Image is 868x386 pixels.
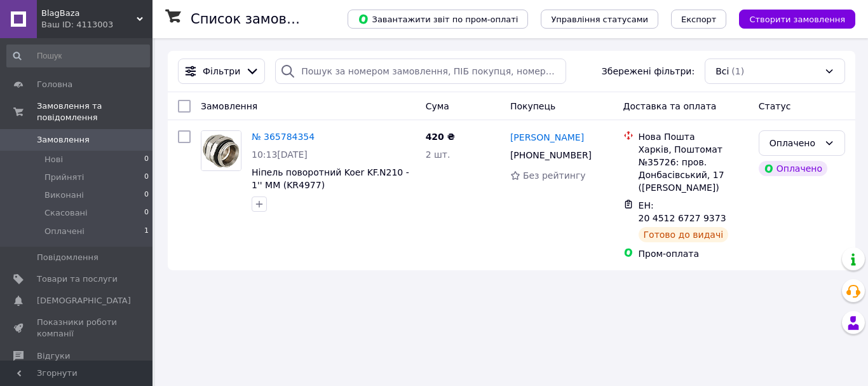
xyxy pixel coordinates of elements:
[144,226,149,237] span: 1
[348,10,528,29] button: Завантажити звіт по пром-оплаті
[358,13,518,25] span: Завантажити звіт по пром-оплаті
[759,101,791,111] span: Статус
[770,136,819,150] div: Оплачено
[41,8,137,19] span: BlagBaza
[144,154,149,165] span: 0
[551,15,648,24] span: Управління статусами
[44,154,63,165] span: Нові
[201,131,241,170] img: Фото товару
[6,45,150,67] input: Пошук
[726,13,855,24] a: Створити замовлення
[37,100,153,123] span: Замовлення та повідомлення
[523,170,586,181] span: Без рейтингу
[44,207,88,219] span: Скасовані
[639,130,749,143] div: Нова Пошта
[37,273,118,285] span: Товари та послуги
[731,66,744,76] span: (1)
[510,131,584,144] a: [PERSON_NAME]
[252,132,315,142] a: № 365784354
[639,143,749,194] div: Харків, Поштомат №35726: пров. Донбасівський, 17 ([PERSON_NAME])
[671,10,727,29] button: Експорт
[37,350,70,362] span: Відгуки
[37,79,72,90] span: Головна
[681,15,717,24] span: Експорт
[44,226,85,237] span: Оплачені
[759,161,827,176] div: Оплачено
[749,15,845,24] span: Створити замовлення
[739,10,855,29] button: Створити замовлення
[144,207,149,219] span: 0
[426,132,455,142] span: 420 ₴
[203,65,240,78] span: Фільтри
[41,19,153,31] div: Ваш ID: 4113003
[37,252,98,263] span: Повідомлення
[541,10,658,29] button: Управління статусами
[144,190,149,201] span: 0
[639,247,749,260] div: Пром-оплата
[602,65,695,78] span: Збережені фільтри:
[639,200,726,223] span: ЕН: 20 4512 6727 9373
[426,101,449,111] span: Cума
[252,149,308,160] span: 10:13[DATE]
[37,317,118,340] span: Показники роботи компанії
[252,167,409,190] a: Ніпель поворотний Koer KF.N210 - 1'' MM (KR4977)
[639,227,729,242] div: Готово до видачі
[201,130,241,171] a: Фото товару
[44,190,84,201] span: Виконані
[44,172,84,183] span: Прийняті
[275,59,566,84] input: Пошук за номером замовлення, ПІБ покупця, номером телефону, Email, номером накладної
[508,146,594,164] div: [PHONE_NUMBER]
[191,11,320,27] h1: Список замовлень
[37,134,90,146] span: Замовлення
[144,172,149,183] span: 0
[510,101,555,111] span: Покупець
[37,295,131,307] span: [DEMOGRAPHIC_DATA]
[201,101,257,111] span: Замовлення
[715,65,729,78] span: Всі
[426,149,451,160] span: 2 шт.
[623,101,717,111] span: Доставка та оплата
